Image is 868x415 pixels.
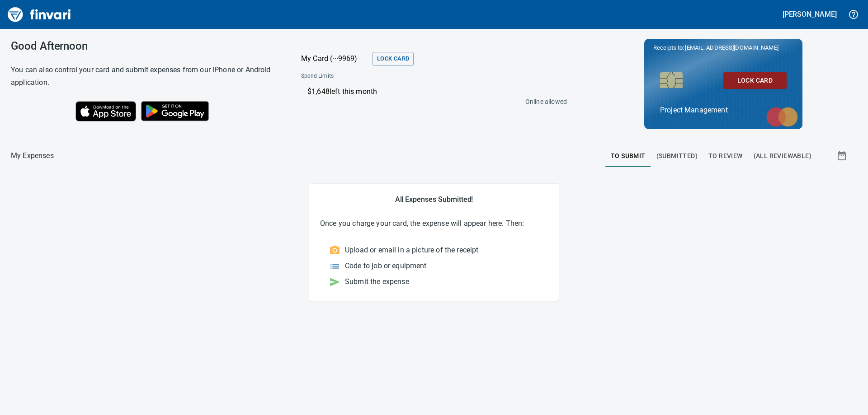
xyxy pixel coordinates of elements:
h5: All Expenses Submitted! [320,195,548,204]
h3: Good Afternoon [11,40,278,52]
span: Lock Card [377,54,409,64]
h6: You can also control your card and submit expenses from our iPhone or Android application. [11,64,278,89]
img: mastercard.svg [762,103,802,131]
p: Online allowed [294,97,567,106]
h5: [PERSON_NAME] [783,9,837,19]
span: (All Reviewable) [754,150,811,162]
p: Receipts to: [653,43,793,52]
button: Lock Card [373,52,414,66]
img: Finvari [5,4,73,25]
p: Project Management [660,105,787,116]
button: Lock Card [723,72,787,89]
span: Spend Limits [301,72,449,81]
span: Lock Card [731,75,779,86]
span: (Submitted) [656,150,698,162]
button: [PERSON_NAME] [780,7,839,21]
span: To Review [708,150,743,162]
p: Code to job or equipment [345,261,427,271]
p: Once you charge your card, the expense will appear here. Then: [320,218,548,229]
p: Submit the expense [345,276,409,287]
p: My Expenses [11,150,54,161]
img: Get it on Google Play [136,96,214,126]
p: $1,648 left this month [307,86,562,97]
p: My Card (···9969) [301,53,369,64]
p: Upload or email in a picture of the receipt [345,245,478,256]
nav: breadcrumb [11,150,54,161]
span: To Submit [611,150,646,162]
span: [EMAIL_ADDRESS][DOMAIN_NAME] [684,43,779,52]
img: Download on the App Store [75,101,136,121]
button: Show transactions within a particular date range [828,145,857,167]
